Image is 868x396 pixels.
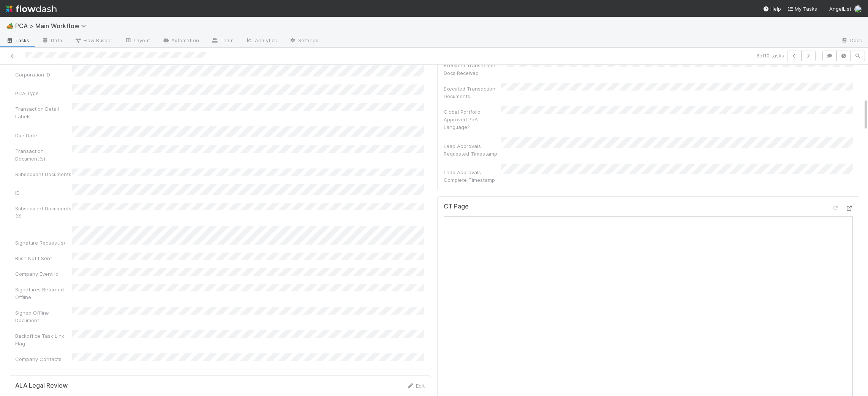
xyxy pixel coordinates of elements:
[15,309,72,324] div: Signed Offline Document
[829,6,851,12] span: AngelList
[787,6,817,12] span: My Tasks
[756,52,784,59] span: 8 of 10 tasks
[15,254,72,262] div: Rush Notif Sent
[6,22,14,29] span: 🏕️
[854,5,862,13] img: avatar_2bce2475-05ee-46d3-9413-d3901f5fa03f.png
[15,22,90,30] span: PCA > Main Workflow
[763,5,781,13] div: Help
[205,35,240,47] a: Team
[15,132,72,139] div: Due Date
[15,382,68,390] h5: ALA Legal Review
[835,35,868,47] a: Docs
[6,2,57,15] img: logo-inverted-e16ddd16eac7371096b0.svg
[15,270,72,278] div: Company Event Id
[119,35,156,47] a: Layout
[15,205,72,220] div: Subsequent Documents (2)
[68,35,119,47] a: Flow Builder
[15,189,72,197] div: ID
[156,35,205,47] a: Automation
[444,142,501,157] div: Lead Approvals Requested Timestamp
[15,89,72,97] div: PCA Type
[15,332,72,347] div: Backoffice Task Link Flag
[15,147,72,162] div: Transaction Document(s)
[240,35,283,47] a: Analytics
[407,383,425,389] a: Edit
[444,169,501,184] div: Lead Approvals Complete Timestamp
[444,62,501,77] div: Executed Transaction Docs Received
[15,71,72,78] div: Corporation ID
[787,5,817,13] a: My Tasks
[283,35,324,47] a: Settings
[6,37,30,44] span: Tasks
[15,286,72,301] div: Signatures Returned Offline
[15,239,72,247] div: Signature Request(s)
[74,37,112,44] span: Flow Builder
[36,35,68,47] a: Data
[15,105,72,120] div: Transaction Detail Labels
[444,108,501,131] div: Global Portfolio Approved PoA Language?
[444,203,469,210] h5: CT Page
[15,170,72,178] div: Subsequent Documents
[444,85,501,100] div: Executed Transaction Documents
[15,355,72,363] div: Company Contacts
